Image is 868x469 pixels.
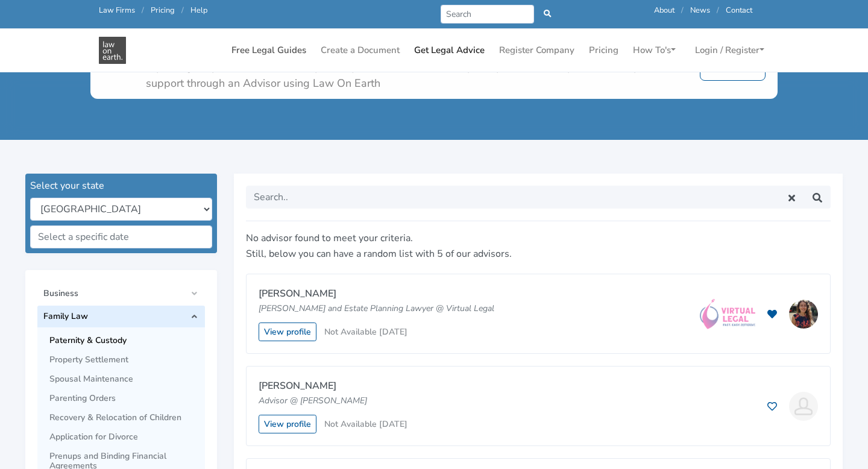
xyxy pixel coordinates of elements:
[142,5,144,16] span: /
[49,427,205,447] a: Application for Divorce
[99,5,135,16] a: Law Firms
[227,39,311,62] a: Free Legal Guides
[690,5,710,16] a: News
[43,312,186,321] span: Family Law
[494,39,579,62] a: Register Company
[259,379,413,394] p: [PERSON_NAME]
[246,186,779,209] input: Search..
[49,370,205,389] a: Spousal Maintenance
[246,231,831,262] p: No advisor found to meet your criteria. Still, below you can have a random list with 5 of our adv...
[584,39,623,62] a: Pricing
[43,289,186,298] span: Business
[700,299,755,329] img: Virtual Legal
[259,302,494,315] p: [PERSON_NAME] and Estate Planning Lawyer @ Virtual Legal
[37,306,205,327] a: Family Law
[49,408,205,427] a: Recovery & Relocation of Children
[49,336,199,345] span: Paternity & Custody
[654,5,675,16] a: About
[49,413,199,423] span: Recovery & Relocation of Children
[628,39,681,62] a: How To's
[49,355,199,365] span: Property Settlement
[441,5,534,24] input: Search
[49,389,205,408] a: Parenting Orders
[190,5,207,16] a: Help
[259,394,413,408] p: Advisor @ [PERSON_NAME]
[37,283,205,304] a: Business
[316,39,404,62] a: Create a Document
[259,415,316,433] a: View profile
[259,323,316,341] a: View profile
[49,331,205,350] a: Paternity & Custody
[690,39,769,62] a: Login / Register
[49,374,199,384] span: Spousal Maintenance
[789,392,818,421] img: Franklin Harvey
[151,5,175,16] a: Pricing
[30,178,212,193] div: Select your state
[319,323,413,341] button: Not Available [DATE]
[319,415,413,433] button: Not Available [DATE]
[49,432,199,442] span: Application for Divorce
[49,394,199,403] span: Parenting Orders
[726,5,752,16] a: Contact
[99,37,126,64] img: Paternity & Custody Get Legal Advice in
[30,225,212,248] input: Select a specific date
[259,286,494,302] p: [PERSON_NAME]
[409,39,489,62] a: Get Legal Advice
[789,300,818,329] img: Nicole Banks
[717,5,719,16] span: /
[146,59,685,92] div: If you urgently need assistance or your request has not been accepted, you have the option to see...
[181,5,184,16] span: /
[681,5,684,16] span: /
[49,350,205,370] a: Property Settlement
